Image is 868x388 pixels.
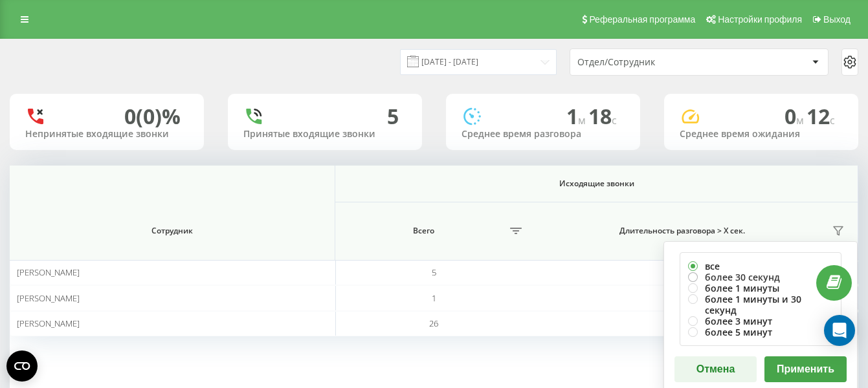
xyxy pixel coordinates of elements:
[577,57,732,68] div: Отдел/Сотрудник
[688,272,833,283] label: более 30 секунд
[17,318,80,329] span: [PERSON_NAME]
[542,226,823,236] span: Длительность разговора > Х сек.
[674,356,757,382] button: Отмена
[387,104,399,129] div: 5
[432,266,436,278] span: 5
[17,266,80,278] span: [PERSON_NAME]
[830,113,835,127] span: c
[764,356,847,382] button: Применить
[688,327,833,338] label: более 5 минут
[612,113,617,127] span: c
[688,316,833,327] label: более 3 минут
[462,129,625,140] div: Среднее время разговора
[243,129,406,140] div: Принятые входящие звонки
[688,294,833,316] label: более 1 минуты и 30 секунд
[342,226,506,236] span: Всего
[807,102,835,130] span: 12
[588,102,617,130] span: 18
[823,14,851,25] span: Выход
[578,113,588,127] span: м
[680,129,843,140] div: Среднее время ожидания
[824,315,855,346] div: Open Intercom Messenger
[566,102,588,130] span: 1
[429,318,438,329] span: 26
[25,129,188,140] div: Непринятые входящие звонки
[589,14,695,25] span: Реферальная программа
[17,292,80,304] span: [PERSON_NAME]
[796,113,807,127] span: м
[718,14,802,25] span: Настройки профиля
[6,350,38,382] button: Open CMP widget
[367,178,825,189] span: Исходящие звонки
[688,283,833,294] label: более 1 минуты
[785,102,807,130] span: 0
[124,104,181,129] div: 0 (0)%
[32,226,313,236] span: Сотрудник
[688,261,833,272] label: все
[432,292,436,304] span: 1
